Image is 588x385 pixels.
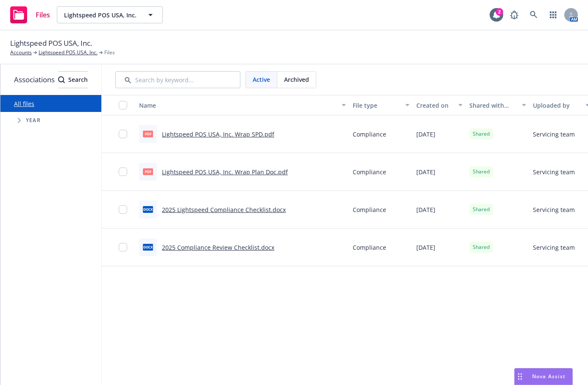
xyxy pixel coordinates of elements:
[14,74,55,85] span: Associations
[533,167,575,176] span: Servicing team
[119,101,127,109] input: Select all
[58,71,88,88] button: SearchSearch
[416,243,435,252] span: [DATE]
[473,130,490,138] span: Shared
[39,49,98,56] a: Lightspeed POS USA, Inc.
[416,101,453,110] div: Created on
[143,131,153,137] span: pdf
[353,101,400,110] div: File type
[533,243,575,252] span: Servicing team
[162,168,288,176] a: Lightspeed POS USA, Inc. Wrap Plan Doc.pdf
[119,130,127,138] input: Toggle Row Selected
[136,95,349,115] button: Name
[26,118,41,123] span: Year
[119,243,127,251] input: Toggle Row Selected
[473,168,490,176] span: Shared
[115,71,240,88] input: Search by keyword...
[36,11,50,18] span: Files
[525,6,542,23] a: Search
[284,75,309,84] span: Archived
[532,373,566,380] span: Nova Assist
[58,72,88,88] div: Search
[353,130,386,139] span: Compliance
[353,243,386,252] span: Compliance
[104,49,115,56] span: Files
[143,244,153,250] span: docx
[506,6,523,23] a: Report a Bug
[515,368,525,385] div: Drag to move
[416,205,435,214] span: [DATE]
[473,206,490,213] span: Shared
[349,95,413,115] button: File type
[469,101,517,110] div: Shared with client
[473,243,490,251] span: Shared
[533,205,575,214] span: Servicing team
[14,100,34,108] a: All files
[253,75,270,84] span: Active
[58,76,65,83] svg: Search
[119,205,127,214] input: Toggle Row Selected
[496,8,503,16] div: 2
[533,101,580,110] div: Uploaded by
[353,167,386,176] span: Compliance
[514,368,573,385] button: Nova Assist
[466,95,529,115] button: Shared with client
[7,3,53,27] a: Files
[162,243,274,251] a: 2025 Compliance Review Checklist.docx
[353,205,386,214] span: Compliance
[162,130,274,138] a: Lightspeed POS USA, Inc. Wrap SPD.pdf
[119,167,127,176] input: Toggle Row Selected
[64,11,137,20] span: Lightspeed POS USA, Inc.
[416,167,435,176] span: [DATE]
[533,130,575,139] span: Servicing team
[143,168,153,175] span: pdf
[413,95,466,115] button: Created on
[10,38,92,49] span: Lightspeed POS USA, Inc.
[57,6,163,23] button: Lightspeed POS USA, Inc.
[139,101,337,110] div: Name
[416,130,435,139] span: [DATE]
[10,49,32,56] a: Accounts
[143,206,153,212] span: docx
[0,112,101,129] div: Tree Example
[545,6,562,23] a: Switch app
[162,206,286,214] a: 2025 Lightspeed Compliance Checklist.docx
